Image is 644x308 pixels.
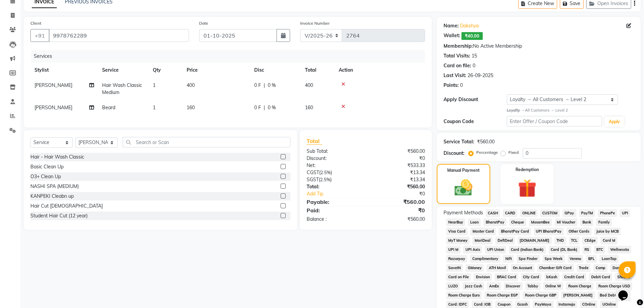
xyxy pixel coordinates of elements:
input: Enter Offer / Coupon Code [507,116,602,126]
div: ₹533.33 [366,162,430,169]
span: Trade [577,264,591,272]
span: Comp [593,264,607,272]
span: 0 F [254,104,261,111]
span: BharatPay Card [499,228,531,235]
span: MosamBee [529,218,552,226]
span: bKash [544,273,559,281]
span: TCL [569,237,580,244]
span: 0 % [268,82,276,89]
span: [DOMAIN_NAME] [518,237,552,244]
span: BharatPay [483,218,506,226]
span: 1 [153,82,156,88]
label: Percentage [476,149,498,156]
span: LoanTap [599,255,619,263]
div: Hair Cut [DEMOGRAPHIC_DATA] [30,203,103,210]
span: NearBuy [446,218,466,226]
span: Visa Card [446,228,468,235]
span: Room Charge [566,282,593,290]
div: Points: [444,82,459,89]
th: Qty [149,63,183,78]
span: BFL [586,255,597,263]
div: Coupon Code [444,118,507,125]
div: 0 [473,62,475,69]
label: Manual Payment [447,167,480,173]
span: Card (DL Bank) [549,246,580,254]
span: Other Cards [567,228,592,235]
div: Sub Total: [302,148,366,155]
button: Apply [605,117,624,127]
div: KANPEKI Cleabn up [30,193,74,200]
span: 400 [187,82,195,88]
span: Room Charge Euro [446,291,482,299]
div: NASHI SPA (MEDIUM) [30,183,79,190]
span: Chamber Gift Card [537,264,574,272]
div: Student Hair Cut (12 year) [30,212,88,219]
span: GMoney [466,264,484,272]
span: Spa Finder [517,255,540,263]
label: Date [199,20,208,26]
img: _cash.svg [449,177,478,198]
span: Card on File [446,273,471,281]
span: Razorpay [446,255,468,263]
div: Total: [302,183,366,190]
img: _gift.svg [512,177,542,200]
span: PhonePe [598,209,617,217]
span: | [264,82,265,89]
div: ₹13.34 [366,176,430,183]
span: Venmo [568,255,583,263]
span: 2.5% [320,170,331,175]
div: ₹13.34 [366,169,430,176]
th: Disc [250,63,301,78]
div: Name: [444,22,459,29]
span: 0 F [254,82,261,89]
input: Search or Scan [123,137,290,147]
span: CARD [503,209,517,217]
div: ₹0 [366,155,430,162]
span: MI Voucher [555,218,578,226]
div: All Customers → Level 2 [507,108,634,113]
span: UPI M [446,246,461,254]
div: Service Total: [444,138,474,145]
span: 160 [187,104,195,111]
label: Fixed [508,149,519,156]
span: ₹40.00 [461,32,483,40]
div: ₹0 [377,190,430,197]
div: ₹560.00 [366,198,430,206]
span: 2.5% [320,177,330,182]
span: BRAC Card [495,273,518,281]
span: Discover [504,282,523,290]
span: Room Charge USD [596,282,632,290]
th: Price [183,63,250,78]
div: Paid: [302,206,366,214]
div: Payable: [302,198,366,206]
div: Net: [302,162,366,169]
span: 1 [153,104,156,111]
label: Invoice Number [300,20,330,26]
span: 160 [305,104,313,111]
div: Discount: [302,155,366,162]
div: Apply Discount [444,96,507,103]
span: Hair Wash Classic Medium [102,82,142,95]
span: On Account [511,264,534,272]
span: Juice by MCB [594,228,621,235]
span: | [264,104,265,111]
th: Stylist [30,63,98,78]
div: Wallet: [444,32,460,40]
span: CGST [307,169,319,175]
span: Wellnessta [608,246,631,254]
span: Card (Indian Bank) [509,246,546,254]
span: Envision [474,273,492,281]
div: ₹560.00 [366,216,430,223]
span: MariDeal [472,237,493,244]
input: Search by Name/Mobile/Email/Code [49,29,189,42]
span: Total [307,138,322,145]
span: Credit Card [562,273,587,281]
span: 400 [305,82,313,88]
span: [PERSON_NAME] [34,82,72,88]
div: Services [31,50,430,63]
span: CUSTOM [540,209,560,217]
div: Membership: [444,43,473,50]
span: CASH [486,209,500,217]
div: Basic Clean Up [30,163,64,170]
span: SaveIN [446,264,463,272]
